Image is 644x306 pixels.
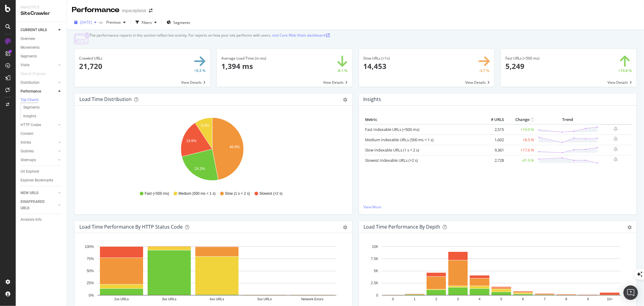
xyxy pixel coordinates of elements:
text: 6 [522,297,524,301]
div: Analytics [21,5,62,10]
td: +19.9 % [505,124,536,135]
div: gear [343,98,348,102]
text: 8 [565,297,567,301]
a: CURRENT URLS [21,27,56,33]
div: Explorer Bookmarks [21,177,53,184]
text: 5K [374,269,378,273]
div: espaceplaisir [122,8,146,14]
text: 7 [544,297,546,301]
span: Previous [104,20,121,25]
text: 25% [87,281,94,285]
span: Fast (<500 ms) [145,191,169,196]
div: Overview [21,36,35,42]
div: Segments [21,53,37,60]
div: Filters [142,20,152,25]
div: bell-plus [614,147,618,151]
th: Metric [364,115,482,124]
a: Insights [23,113,62,119]
a: Movements [21,44,62,51]
a: Segments [21,53,62,60]
div: Outlinks [21,148,34,155]
td: 9,361 [481,145,505,155]
a: Fast Indexable URLs (<500 ms) [365,127,420,132]
text: 10+ [607,297,613,301]
td: 2,515 [481,124,505,135]
button: [DATE] [72,18,99,27]
h4: Insights [364,95,381,103]
svg: A chart. [79,115,345,185]
a: Medium Indexable URLs (500 ms < 1 s) [365,137,434,142]
div: Load Time Distribution [79,96,132,102]
div: Analysis Info [21,216,42,223]
a: visit Core Web Vitals dashboard . [272,33,331,38]
text: 0 [392,297,394,301]
div: Distribution [21,80,40,86]
text: 9 [587,297,589,301]
text: 75% [87,257,94,261]
div: Performance [21,88,41,95]
a: Search Engines [21,71,52,77]
span: 2025 Aug. 30th [80,20,92,25]
a: Content [21,131,62,137]
text: 24.2% [195,167,205,171]
a: Visits [21,62,56,68]
text: 10K [372,245,378,249]
a: Sitemaps [21,157,56,163]
div: bell-plus [614,157,618,162]
text: 5xx URLs [258,297,272,301]
a: Inlinks [21,139,56,146]
a: Segments [23,104,62,111]
text: 2xx URLs [114,297,129,301]
text: 0% [89,293,94,298]
td: -41.9 % [505,155,536,165]
a: Slow Indexable URLs (1 s < 2 s) [365,147,419,153]
text: 2 [435,297,437,301]
div: Sitemaps [21,157,36,163]
td: 2,728 [481,155,505,165]
button: Segments [164,18,193,27]
text: 1 [414,297,415,301]
a: Performance [21,88,56,95]
text: Network Errors [301,297,324,301]
button: Previous [104,18,128,27]
button: Filters [133,18,159,27]
a: Outlinks [21,148,56,155]
td: +8.5 % [505,135,536,145]
text: 19.6% [186,139,197,143]
div: bell-plus [614,136,618,141]
div: CURRENT URLS [21,27,47,33]
div: Open Intercom Messenger [623,285,638,300]
text: 7.5K [371,257,378,261]
div: Top Charts [21,97,38,103]
span: Slow (1 s < 2 s) [225,191,250,196]
text: 100% [85,245,94,249]
text: 3xx URLs [162,297,177,301]
text: 50% [87,269,94,273]
div: Load Time Performance by HTTP Status Code [79,224,183,230]
a: NEW URLS [21,190,56,196]
div: The performance reports in this section reflect bot activity. For reports on how your site perfor... [89,33,331,38]
div: bell-plus [614,126,618,131]
span: Segments [173,20,190,25]
div: gear [627,225,632,229]
div: Inlinks [21,139,31,146]
th: # URLS [481,115,505,124]
a: HTTP Codes [21,122,56,128]
a: DISAPPEARED URLS [21,199,56,211]
div: Visits [21,62,30,68]
div: Segments [23,104,40,111]
div: Content [21,131,34,137]
text: 0 [376,293,378,298]
span: Slowest (>2 s) [259,191,282,196]
text: 9.3% [201,123,210,128]
div: DISAPPEARED URLS [21,199,51,211]
div: gear [343,225,348,229]
text: 46.9% [229,145,240,149]
span: Medium (500 ms < 1 s) [178,191,216,196]
div: HTTP Codes [21,122,41,128]
div: Movements [21,44,40,51]
th: Trend [536,115,600,124]
td: 1,602 [481,135,505,145]
a: Explorer Bookmarks [21,177,62,184]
